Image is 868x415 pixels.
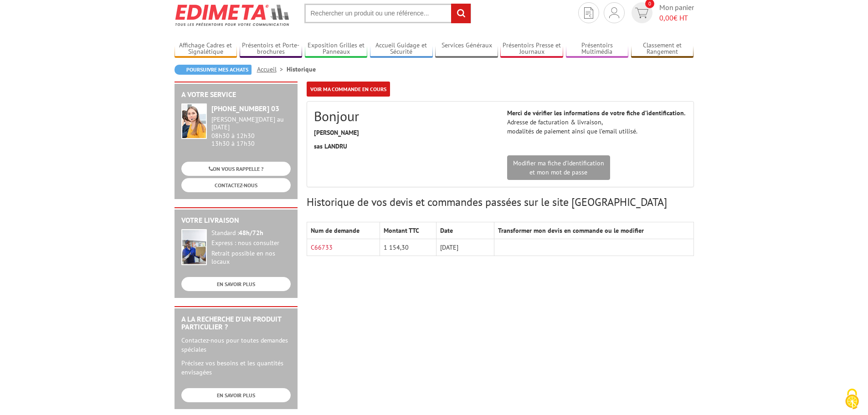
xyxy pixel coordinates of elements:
h3: Historique de vos devis et commandes passées sur le site [GEOGRAPHIC_DATA] [307,196,694,208]
th: Num de demande [307,222,380,239]
img: devis rapide [635,8,648,18]
h2: Bonjour [314,108,493,123]
a: Exposition Grilles et Panneaux [305,41,368,56]
div: Express : nous consulter [211,239,291,247]
div: 08h30 à 12h30 13h30 à 17h30 [211,116,291,147]
p: Contactez-nous pour toutes demandes spéciales [181,336,291,354]
a: EN SAVOIR PLUS [181,277,291,291]
h2: A la recherche d'un produit particulier ? [181,315,291,331]
a: Poursuivre mes achats [175,65,252,75]
a: Services Généraux [435,41,498,56]
button: Cookies (fenêtre modale) [836,384,868,415]
p: Adresse de facturation & livraison, modalités de paiement ainsi que l’email utilisé. [507,108,687,136]
div: Retrait possible en nos locaux [211,250,291,266]
img: devis rapide [584,7,593,19]
strong: Merci de vérifier les informations de votre fiche d’identification. [507,109,685,117]
a: Modifier ma fiche d'identificationet mon mot de passe [507,155,610,180]
a: Accueil [257,65,287,73]
a: devis rapide 0 Mon panier 0,00€ HT [629,2,694,23]
li: Historique [287,65,316,74]
strong: [PHONE_NUMBER] 03 [211,104,279,113]
div: Standard : [211,229,291,237]
a: Présentoirs et Porte-brochures [240,41,303,56]
strong: 48h/72h [239,229,263,237]
td: [DATE] [436,239,494,256]
span: Mon panier [659,2,694,23]
a: Affichage Cadres et Signalétique [175,41,237,56]
a: CONTACTEZ-NOUS [181,178,291,192]
h2: Votre livraison [181,216,291,225]
input: Rechercher un produit ou une référence... [304,4,471,23]
a: Voir ma commande en cours [307,82,390,97]
img: Cookies (fenêtre modale) [841,388,863,410]
p: Précisez vos besoins et les quantités envisagées [181,359,291,377]
th: Montant TTC [380,222,436,239]
th: Date [436,222,494,239]
a: Présentoirs Multimédia [566,41,629,56]
a: Présentoirs Presse et Journaux [500,41,563,56]
img: widget-livraison.jpg [181,229,207,265]
a: ON VOUS RAPPELLE ? [181,162,291,176]
td: 1 154,30 [380,239,436,256]
div: [PERSON_NAME][DATE] au [DATE] [211,116,291,131]
strong: sas LANDRU [314,142,347,150]
a: Accueil Guidage et Sécurité [370,41,433,56]
a: C66733 [311,243,333,251]
input: rechercher [451,4,471,23]
img: widget-service.jpg [181,103,207,139]
span: 0,00 [659,13,673,22]
img: devis rapide [609,7,619,18]
strong: [PERSON_NAME] [314,128,359,137]
a: EN SAVOIR PLUS [181,388,291,402]
a: Classement et Rangement [631,41,694,56]
th: Transformer mon devis en commande ou le modifier [494,222,693,239]
span: € HT [659,13,694,23]
h2: A votre service [181,91,291,99]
